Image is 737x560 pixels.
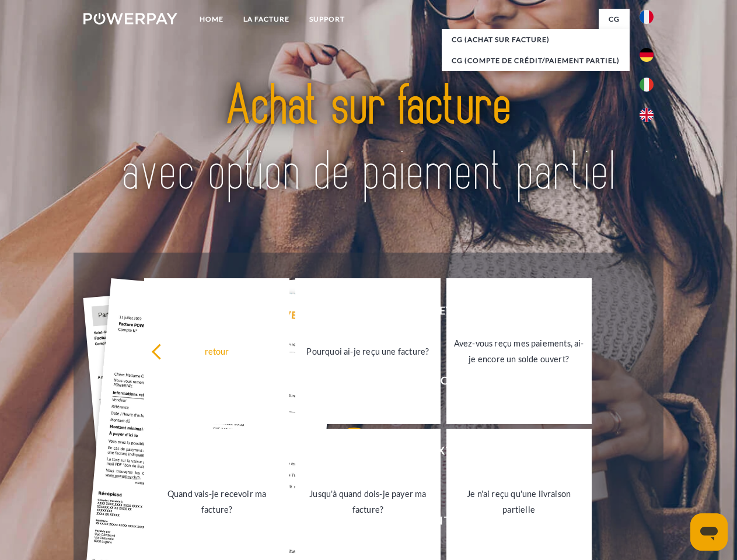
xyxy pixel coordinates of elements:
div: Je n'ai reçu qu'une livraison partielle [453,486,585,517]
a: CG [599,9,630,30]
img: logo-powerpay-white.svg [83,13,177,24]
img: de [640,48,654,62]
div: retour [151,343,282,359]
iframe: Bouton de lancement de la fenêtre de messagerie [690,513,728,551]
img: fr [640,10,654,24]
a: CG (achat sur facture) [442,29,630,50]
img: en [640,108,654,122]
div: Avez-vous reçu mes paiements, ai-je encore un solde ouvert? [453,335,585,367]
a: CG (Compte de crédit/paiement partiel) [442,50,630,71]
div: Jusqu'à quand dois-je payer ma facture? [302,486,434,517]
div: Quand vais-je recevoir ma facture? [151,486,282,517]
a: Avez-vous reçu mes paiements, ai-je encore un solde ouvert? [446,278,592,424]
div: Pourquoi ai-je reçu une facture? [302,343,434,359]
a: Support [299,9,355,30]
img: title-powerpay_fr.svg [111,56,626,223]
a: Home [190,9,233,30]
img: it [640,78,654,92]
a: LA FACTURE [233,9,299,30]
